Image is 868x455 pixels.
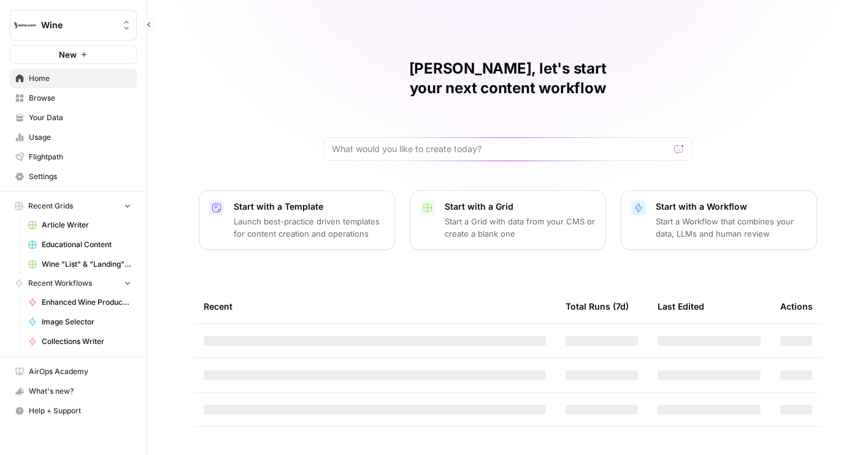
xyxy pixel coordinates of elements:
div: Actions [780,289,813,323]
a: AirOps Academy [10,362,137,381]
img: Wine Logo [14,14,36,36]
span: Recent Workflows [28,278,92,289]
a: Enhanced Wine Product Selector [Knowledge Base] [23,292,137,312]
a: Collections Writer [23,332,137,351]
a: Settings [10,167,137,186]
button: Recent Workflows [10,274,137,292]
span: AirOps Academy [29,366,131,377]
div: Recent [204,289,546,323]
h1: [PERSON_NAME], let's start your next content workflow [324,59,692,98]
span: Browse [29,93,131,104]
p: Start with a Template [234,201,385,213]
span: Home [29,73,131,84]
p: Start a Workflow that combines your data, LLMs and human review [656,215,807,240]
span: Recent Grids [28,201,73,212]
p: Start with a Workflow [656,201,807,213]
button: Workspace: Wine [10,10,137,40]
span: Your Data [29,112,131,123]
button: What's new? [10,381,137,401]
span: Educational Content [42,239,131,250]
span: New [59,48,77,61]
span: Article Writer [42,220,131,231]
a: Article Writer [23,215,137,235]
a: Your Data [10,108,137,128]
button: Start with a GridStart a Grid with data from your CMS or create a blank one [410,190,606,250]
a: Browse [10,88,137,108]
a: Image Selector [23,312,137,332]
span: Wine [41,19,115,31]
a: Usage [10,128,137,147]
div: Last Edited [658,289,704,323]
span: Collections Writer [42,336,131,347]
button: Start with a WorkflowStart a Workflow that combines your data, LLMs and human review [621,190,817,250]
a: Home [10,69,137,88]
span: Usage [29,132,131,143]
span: Help + Support [29,405,131,416]
a: Educational Content [23,235,137,254]
span: Wine "List" & "Landing" Pages [42,259,131,270]
span: Settings [29,171,131,182]
a: Flightpath [10,147,137,167]
p: Launch best-practice driven templates for content creation and operations [234,215,385,240]
input: What would you like to create today? [332,143,669,155]
button: Recent Grids [10,197,137,215]
span: Image Selector [42,316,131,327]
p: Start with a Grid [445,201,596,213]
button: New [10,45,137,64]
button: Start with a TemplateLaunch best-practice driven templates for content creation and operations [199,190,395,250]
a: Wine "List" & "Landing" Pages [23,254,137,274]
div: Total Runs (7d) [566,289,629,323]
span: Enhanced Wine Product Selector [Knowledge Base] [42,297,131,308]
span: Flightpath [29,151,131,162]
p: Start a Grid with data from your CMS or create a blank one [445,215,596,240]
div: What's new? [10,382,136,400]
button: Help + Support [10,401,137,421]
